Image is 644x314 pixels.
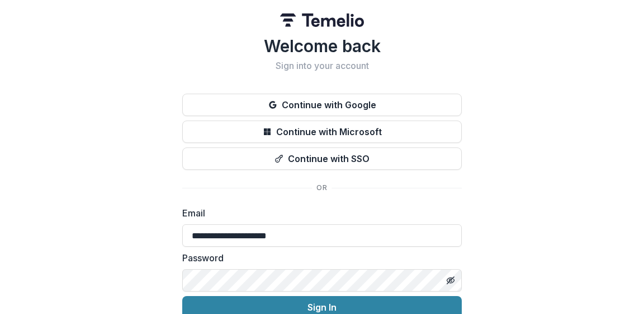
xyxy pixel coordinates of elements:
button: Continue with SSO [182,147,462,170]
button: Continue with Microsoft [182,121,462,143]
button: Continue with Google [182,94,462,116]
h1: Welcome back [182,36,462,56]
label: Email [182,206,455,220]
img: Temelio [280,13,364,27]
button: Toggle password visibility [442,271,460,289]
h2: Sign into your account [182,61,462,71]
label: Password [182,251,455,265]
